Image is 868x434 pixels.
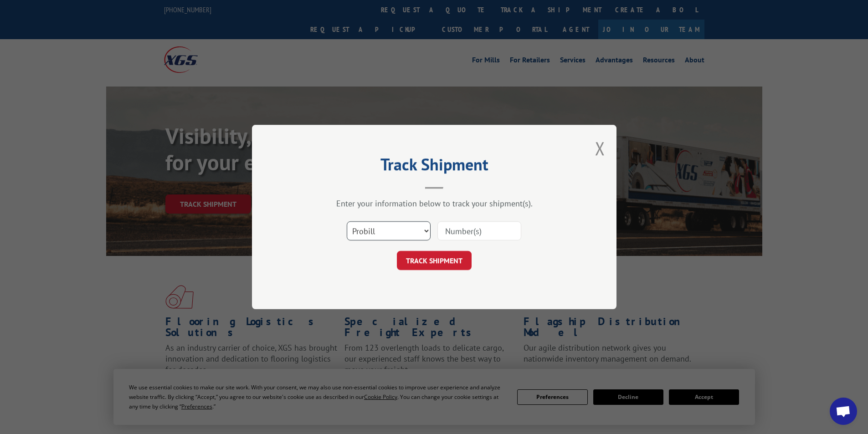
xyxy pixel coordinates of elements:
button: Close modal [595,136,605,160]
div: Enter your information below to track your shipment(s). [298,198,571,209]
button: TRACK SHIPMENT [397,251,472,270]
h2: Track Shipment [298,158,571,175]
a: Open chat [830,398,857,425]
input: Number(s) [437,221,521,240]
